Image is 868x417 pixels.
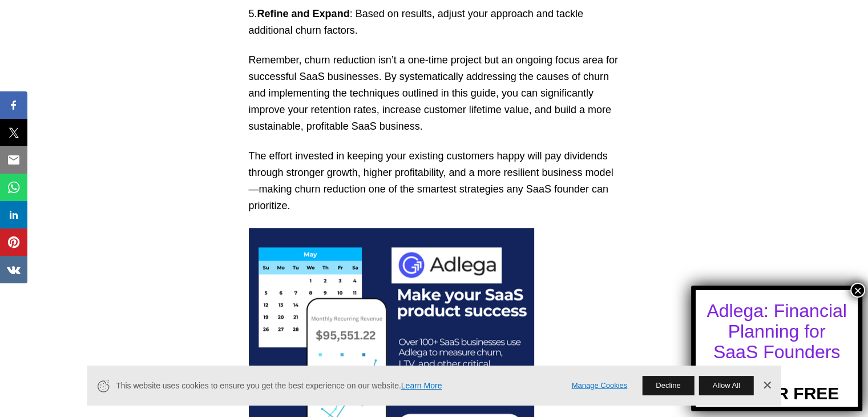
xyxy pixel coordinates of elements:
a: Learn More [401,381,442,390]
p: The effort invested in keeping your existing customers happy will pay dividends through stronger ... [249,148,620,214]
a: TRY FOR FREE [714,364,839,403]
button: Close [850,283,865,298]
a: Manage Cookies [572,380,628,392]
svg: Cookie Icon [96,379,110,393]
span: This website uses cookies to ensure you get the best experience on our website. [116,380,555,392]
div: Adlega: Financial Planning for SaaS Founders [706,300,847,362]
p: 5. : Based on results, adjust your approach and tackle additional churn factors. [249,6,620,39]
button: Decline [642,376,694,395]
p: Remember, churn reduction isn’t a one-time project but an ongoing focus area for successful SaaS ... [249,52,620,134]
strong: Refine and Expand [257,8,350,19]
button: Allow All [699,376,753,395]
a: Dismiss Banner [758,377,776,394]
